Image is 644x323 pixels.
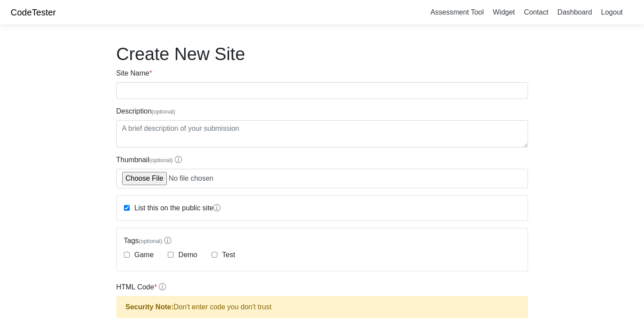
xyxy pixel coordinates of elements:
[427,5,487,19] a: Assessment Tool
[220,250,235,260] label: Test
[126,303,174,311] strong: Security Note:
[177,250,197,260] label: Demo
[11,8,56,17] a: CodeTester
[116,106,175,117] label: Description
[133,250,154,260] label: Game
[152,108,175,115] span: (optional)
[116,68,152,79] label: Site Name
[598,5,626,19] a: Logout
[124,236,521,246] label: Tags
[489,5,518,19] a: Widget
[116,43,528,65] h1: Create New Site
[116,282,166,293] label: HTML Code
[133,203,221,213] label: List this on the public site
[116,296,528,318] div: Don't enter code you don't trust
[521,5,552,19] a: Contact
[149,157,173,163] span: (optional)
[139,238,162,244] span: (optional)
[116,155,182,165] label: Thumbnail
[554,5,595,19] a: Dashboard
